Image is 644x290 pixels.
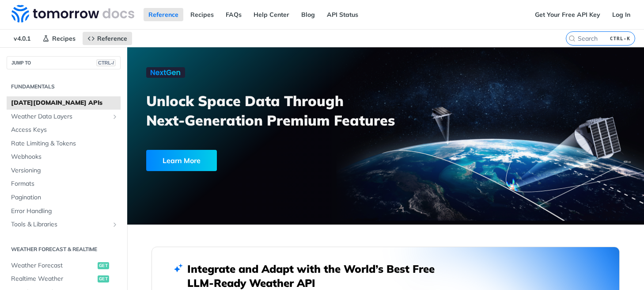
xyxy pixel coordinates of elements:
h2: Fundamentals [7,83,121,91]
a: Weather Forecastget [7,259,121,272]
a: Reference [83,32,132,45]
a: FAQs [221,8,246,21]
a: Formats [7,177,121,191]
div: Learn More [146,150,217,171]
span: get [98,262,109,269]
a: Weather Data LayersShow subpages for Weather Data Layers [7,110,121,123]
a: Learn More [146,150,345,171]
button: Show subpages for Tools & Libraries [111,221,118,228]
span: Pagination [11,193,118,202]
button: Show subpages for Weather Data Layers [111,113,118,120]
a: Recipes [186,8,219,21]
span: Tools & Libraries [11,220,109,229]
a: Rate Limiting & Tokens [7,137,121,150]
a: Realtime Weatherget [7,272,121,286]
span: Weather Data Layers [11,112,109,121]
span: Formats [11,179,118,188]
h2: Integrate and Adapt with the World’s Best Free LLM-Ready Weather API [187,262,448,290]
a: Webhooks [7,150,121,164]
a: Reference [144,8,183,21]
a: Blog [296,8,320,21]
h3: Unlock Space Data Through Next-Generation Premium Features [146,91,395,130]
a: Error Handling [7,205,121,218]
span: v4.0.1 [9,32,35,45]
a: Get Your Free API Key [530,8,605,21]
img: NextGen [146,67,185,78]
svg: Search [568,35,576,42]
span: Access Keys [11,126,118,134]
span: Versioning [11,166,118,175]
a: API Status [322,8,363,21]
span: Webhooks [11,153,118,161]
span: Rate Limiting & Tokens [11,139,118,148]
a: Access Keys [7,123,121,137]
button: JUMP TOCTRL-/ [7,56,121,69]
a: Versioning [7,164,121,177]
span: get [98,275,109,282]
a: Recipes [38,32,80,45]
span: Recipes [52,34,76,42]
a: Tools & LibrariesShow subpages for Tools & Libraries [7,218,121,231]
span: Realtime Weather [11,275,95,283]
a: Help Center [249,8,294,21]
span: Reference [97,34,127,42]
kbd: CTRL-K [608,34,633,43]
span: [DATE][DOMAIN_NAME] APIs [11,99,118,107]
a: Log In [607,8,635,21]
img: Tomorrow.io Weather API Docs [11,5,134,23]
a: Pagination [7,191,121,204]
h2: Weather Forecast & realtime [7,245,121,253]
span: Error Handling [11,207,118,216]
a: [DATE][DOMAIN_NAME] APIs [7,96,121,110]
span: Weather Forecast [11,261,95,270]
span: CTRL-/ [96,59,116,66]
